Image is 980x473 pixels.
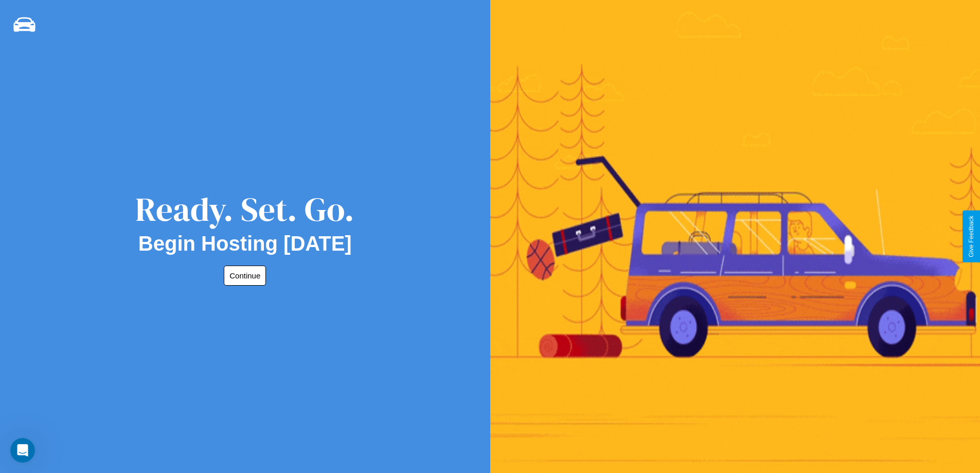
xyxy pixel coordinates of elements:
[10,438,35,463] iframe: Intercom live chat
[224,266,266,286] button: Continue
[968,216,975,257] div: Give Feedback
[138,232,352,255] h2: Begin Hosting [DATE]
[135,186,354,232] div: Ready. Set. Go.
